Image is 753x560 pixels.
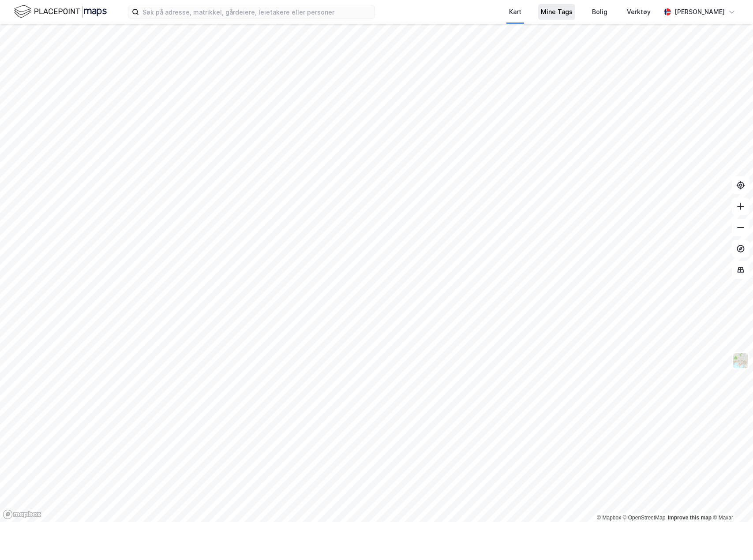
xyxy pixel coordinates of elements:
a: Maxar [713,515,733,521]
a: Mapbox [597,515,621,521]
a: OpenStreetMap [623,515,666,521]
input: Søk på adresse, matrikkel, gårdeiere, leietakere eller personer [139,5,375,19]
div: Kart [509,7,521,17]
div: [PERSON_NAME] [674,7,725,17]
img: logo.f888ab2527a4732fd821a326f86c7f29.svg [14,4,107,19]
div: Verktøy [627,7,651,17]
iframe: Chat Widget [709,518,753,560]
img: Z [732,352,749,369]
a: Improve this map [668,515,712,521]
a: Mapbox homepage [3,509,41,519]
div: Bolig [592,7,607,17]
div: Mine Tags [541,7,573,17]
